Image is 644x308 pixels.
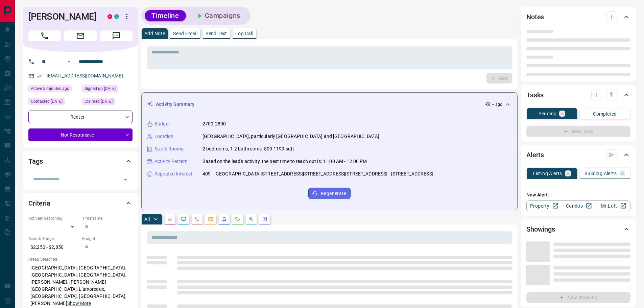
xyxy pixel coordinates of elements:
[526,87,630,103] div: Tasks
[28,153,133,169] div: Tags
[585,171,617,176] p: Building Alerts
[526,200,561,211] a: Property
[167,216,173,222] svg: Notes
[28,215,79,221] p: Actively Searching:
[156,101,194,108] p: Activity Summary
[147,98,512,111] div: Activity Summary-- ago
[82,215,133,221] p: Timeframe:
[492,101,502,108] p: -- ago
[154,133,173,140] p: Location
[526,90,544,100] h2: Tasks
[28,98,79,107] div: Wed Aug 13 2025
[235,31,253,36] p: Log Call
[28,236,79,242] p: Search Range:
[145,10,186,21] button: Timeline
[154,145,184,152] p: Size & Rooms
[308,188,351,199] button: Regenerate
[221,216,227,222] svg: Listing Alerts
[82,98,133,107] div: Mon Jul 14 2025
[144,31,165,36] p: Add Note
[37,74,42,78] svg: Email Verified
[526,11,544,22] h2: Notes
[154,158,188,165] p: Activity Pattern
[85,98,113,105] span: Claimed [DATE]
[28,128,133,141] div: Not Responsive
[28,11,97,22] h1: [PERSON_NAME]
[194,216,200,222] svg: Calls
[526,9,630,25] div: Notes
[114,14,119,19] div: condos.ca
[28,156,43,167] h2: Tags
[31,85,69,92] span: Active 5 minutes ago
[533,171,562,176] p: Listing Alerts
[154,120,170,127] p: Budget
[121,175,130,184] button: Open
[561,200,596,211] a: Condos
[47,73,123,78] a: [EMAIL_ADDRESS][DOMAIN_NAME]
[65,57,73,66] button: Open
[85,85,116,92] span: Signed up [DATE]
[202,120,226,127] p: 2700-2800
[202,158,367,165] p: Based on the lead's activity, the best time to reach out is: 11:00 AM - 12:00 PM
[526,147,630,163] div: Alerts
[28,195,133,211] div: Criteria
[202,170,433,177] p: 409 - [GEOGRAPHIC_DATA][STREET_ADDRESS][STREET_ADDRESS][STREET_ADDRESS] - [STREET_ADDRESS]
[28,30,61,41] span: Call
[526,149,544,160] h2: Alerts
[31,98,63,105] span: Contacted [DATE]
[593,112,617,116] p: Completed
[206,31,227,36] p: Send Text
[144,217,150,221] p: All
[28,198,50,209] h2: Criteria
[28,85,79,94] div: Mon Aug 18 2025
[28,256,133,262] p: Areas Searched:
[181,216,186,222] svg: Lead Browsing Activity
[64,30,97,41] span: Email
[526,221,630,237] div: Showings
[526,191,630,198] p: New Alert:
[82,236,133,242] p: Budget:
[235,216,240,222] svg: Requests
[67,300,91,307] button: Show More
[154,170,192,177] p: Repeated Interest
[28,242,79,253] p: $2,250 - $2,850
[108,14,112,19] div: property.ca
[28,111,133,123] div: Renter
[82,85,133,94] div: Mon Jun 30 2025
[248,216,254,222] svg: Opportunities
[262,216,267,222] svg: Agent Actions
[189,10,247,21] button: Campaigns
[100,30,133,41] span: Message
[173,31,197,36] p: Send Email
[202,133,379,140] p: [GEOGRAPHIC_DATA], particularly [GEOGRAPHIC_DATA] and [GEOGRAPHIC_DATA]
[596,200,630,211] a: Mr.Loft
[202,145,294,152] p: 2 bedrooms, 1-2 bathrooms, 800-1199 sqft
[526,224,555,235] h2: Showings
[539,111,557,116] p: Pending
[208,216,213,222] svg: Emails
